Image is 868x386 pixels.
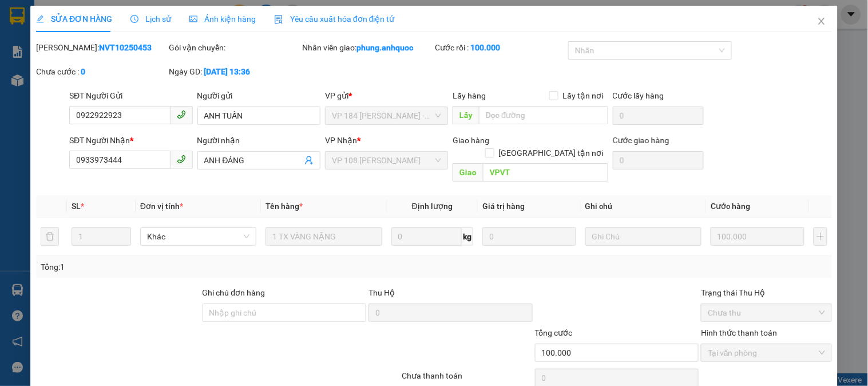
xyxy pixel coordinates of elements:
[325,136,357,145] span: VP Nhận
[130,14,171,23] span: Lịch sử
[304,156,314,165] span: user-add
[483,163,608,182] input: Dọc đường
[814,227,827,246] button: plus
[535,328,573,337] span: Tổng cước
[453,106,479,124] span: Lấy
[711,202,750,211] span: Cước hàng
[197,89,320,102] div: Người gửi
[99,43,152,52] b: NVT10250453
[69,89,192,102] div: SĐT Người Gửi
[41,227,59,246] button: delete
[701,286,831,299] div: Trạng thái Thu Hộ
[72,202,81,211] span: SL
[302,41,433,54] div: Nhân viên giao:
[817,17,826,26] span: close
[265,202,303,211] span: Tên hàng
[482,227,576,246] input: 0
[806,6,838,38] button: Close
[558,89,608,102] span: Lấy tận nơi
[69,134,192,147] div: SĐT Người Nhận
[479,106,608,124] input: Dọc đường
[412,202,453,211] span: Định lượng
[613,151,704,170] input: Cước giao hàng
[177,110,186,119] span: phone
[140,202,183,211] span: Đơn vị tính
[701,328,777,337] label: Hình thức thanh toán
[147,228,249,245] span: Khác
[203,304,367,322] input: Ghi chú đơn hàng
[494,147,608,159] span: [GEOGRAPHIC_DATA] tận nơi
[470,43,500,52] b: 100.000
[169,41,300,54] div: Gói vận chuyển:
[613,91,664,100] label: Cước lấy hàng
[453,91,486,100] span: Lấy hàng
[36,15,44,23] span: edit
[613,136,669,145] label: Cước giao hàng
[189,15,197,23] span: picture
[177,155,186,164] span: phone
[581,195,706,218] th: Ghi chú
[368,288,395,297] span: Thu Hộ
[435,41,565,54] div: Cước rồi :
[203,288,265,297] label: Ghi chú đơn hàng
[274,14,395,23] span: Yêu cầu xuất hóa đơn điện tử
[265,227,382,246] input: VD: Bàn, Ghế
[453,136,490,145] span: Giao hàng
[711,227,804,246] input: 0
[36,14,112,23] span: SỬA ĐƠN HÀNG
[708,304,825,321] span: Chưa thu
[482,202,525,211] span: Giá trị hàng
[204,67,251,76] b: [DATE] 13:36
[189,14,256,23] span: Ảnh kiện hàng
[332,107,441,124] span: VP 184 Nguyễn Văn Trỗi - HCM
[36,65,167,78] div: Chưa cước :
[332,152,441,169] span: VP 108 Lê Hồng Phong - Vũng Tàu
[36,41,167,54] div: [PERSON_NAME]:
[130,15,138,23] span: clock-circle
[585,227,701,246] input: Ghi Chú
[708,344,825,361] span: Tại văn phòng
[325,89,448,102] div: VP gửi
[274,15,283,24] img: icon
[169,65,300,78] div: Ngày GD:
[356,43,413,52] b: phung.anhquoc
[613,107,704,125] input: Cước lấy hàng
[81,67,85,76] b: 0
[462,227,473,246] span: kg
[197,134,320,147] div: Người nhận
[41,261,336,273] div: Tổng: 1
[453,163,483,182] span: Giao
